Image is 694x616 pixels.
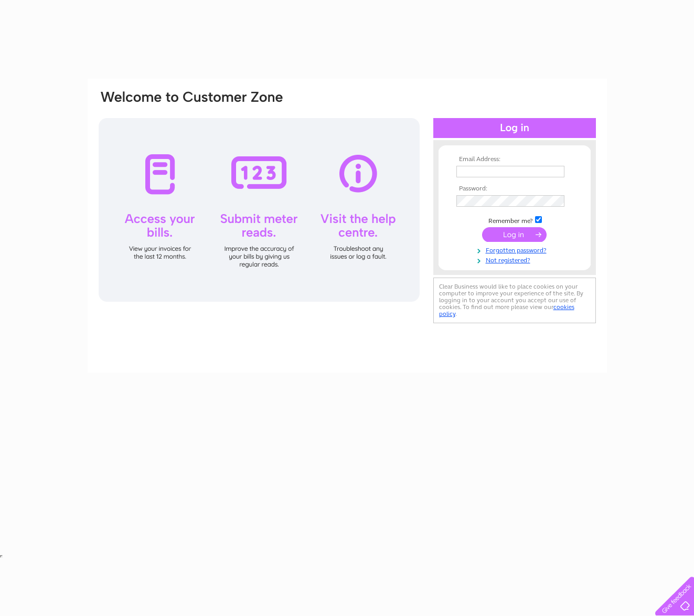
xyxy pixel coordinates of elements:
[433,278,596,323] div: Clear Business would like to place cookies on your computer to improve your experience of the sit...
[454,156,575,163] th: Email Address:
[454,185,575,193] th: Password:
[454,215,575,225] td: Remember me?
[456,254,575,264] a: Not registered?
[482,227,547,242] input: Submit
[456,245,575,254] a: Forgotten password?
[439,303,574,317] a: cookies policy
